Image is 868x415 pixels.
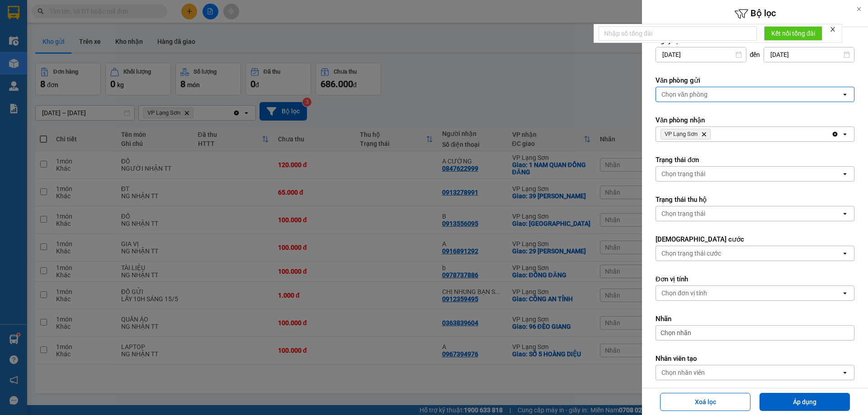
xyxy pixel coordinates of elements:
div: Chọn đơn vị tính [661,289,707,298]
span: Chọn nhãn [660,328,691,337]
label: Đơn vị tính [656,275,854,284]
label: Nhân viên tạo [656,354,854,363]
svg: Delete [701,131,707,137]
label: Văn phòng nhận [656,116,854,125]
div: Chọn nhân viên [661,368,705,377]
label: Trạng thái đơn [656,155,854,164]
svg: open [841,250,849,257]
span: Kết nối tổng đài [771,28,815,38]
label: [DEMOGRAPHIC_DATA] cước [656,235,854,244]
div: Chọn trạng thái [661,169,705,178]
h6: Bộ lọc [642,7,868,21]
div: Chọn văn phòng [661,90,708,99]
button: Xoá lọc [660,393,750,411]
span: VP Lạng Sơn [665,131,698,138]
span: VP Lạng Sơn, close by backspace [660,129,711,140]
span: đến [750,50,760,59]
button: Kết nối tổng đài [764,26,822,41]
button: Áp dụng [759,393,850,411]
svg: open [841,369,849,376]
input: Select a date. [656,47,746,62]
label: Trạng thái thu hộ [656,195,854,204]
svg: open [841,91,849,98]
label: Nhãn [656,314,854,323]
div: Chọn trạng thái cước [661,249,721,258]
input: Selected VP Lạng Sơn. [712,130,713,139]
span: close [830,26,836,33]
svg: open [841,170,849,177]
svg: open [841,210,849,217]
input: Select a date. [764,47,854,62]
div: Chọn trạng thái [661,209,705,218]
svg: Clear all [831,131,839,138]
input: Nhập số tổng đài [599,26,757,41]
svg: open [841,289,849,297]
label: Văn phòng gửi [656,76,854,85]
svg: open [841,131,849,138]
